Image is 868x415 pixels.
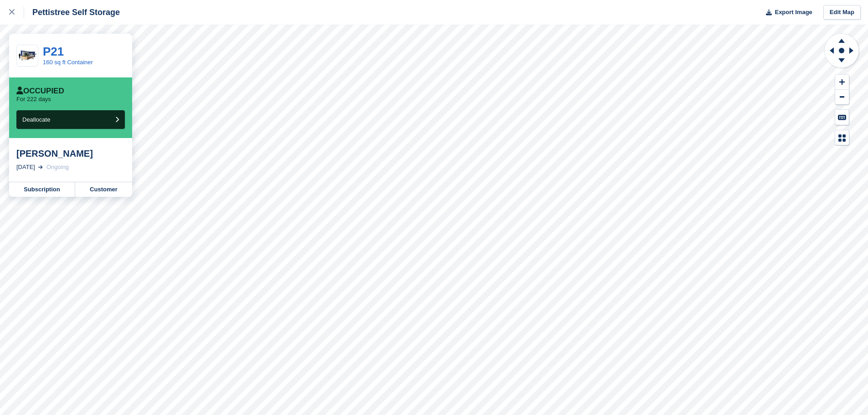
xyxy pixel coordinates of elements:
[43,45,64,58] a: P21
[16,163,35,172] div: [DATE]
[16,96,51,103] p: For 222 days
[22,116,50,123] span: Deallocate
[835,90,849,105] button: Zoom Out
[16,148,125,159] div: [PERSON_NAME]
[24,7,120,18] div: Pettistree Self Storage
[823,5,861,20] a: Edit Map
[38,165,43,169] img: arrow-right-light-icn-cde0832a797a2874e46488d9cf13f60e5c3a73dbe684e267c42b8395dfbc2abf.svg
[760,5,812,20] button: Export Image
[43,59,93,66] a: 160 sq ft Container
[16,87,64,96] div: Occupied
[46,163,69,172] div: Ongoing
[775,8,812,17] span: Export Image
[835,75,849,90] button: Zoom In
[835,110,849,125] button: Keyboard Shortcuts
[9,182,75,197] a: Subscription
[17,48,38,64] img: 20-ft-container%20(47).jpg
[835,130,849,145] button: Map Legend
[75,182,132,197] a: Customer
[16,110,125,129] button: Deallocate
